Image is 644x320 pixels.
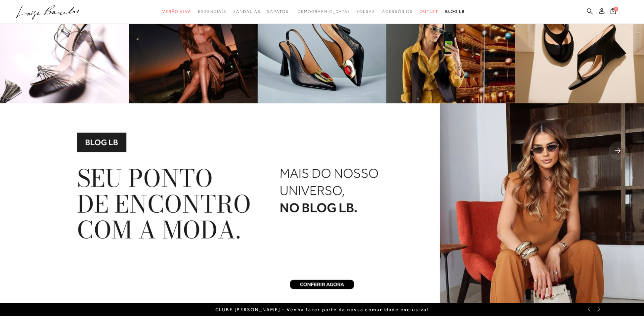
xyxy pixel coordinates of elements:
a: noSubCategoriesText [295,5,350,18]
span: BLOG LB [445,9,465,14]
span: Bolsas [356,9,375,14]
a: categoryNavScreenReaderText [420,5,438,18]
a: BLOG LB [445,5,465,18]
span: Sandálias [233,9,260,14]
span: [DEMOGRAPHIC_DATA] [295,9,350,14]
a: categoryNavScreenReaderText [382,5,413,18]
span: 0 [614,7,618,12]
a: categoryNavScreenReaderText [198,5,226,18]
a: categoryNavScreenReaderText [356,5,375,18]
span: Essenciais [198,9,226,14]
span: Verão Viva [162,9,191,14]
a: categoryNavScreenReaderText [233,5,260,18]
a: categoryNavScreenReaderText [162,5,191,18]
span: Acessórios [382,9,413,14]
button: 0 [609,7,618,17]
a: CLUBE [PERSON_NAME] - Venha fazer parte da nossa comunidade exclusiva! [215,307,429,312]
span: Outlet [420,9,438,14]
span: Sapatos [267,9,288,14]
a: categoryNavScreenReaderText [267,5,288,18]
